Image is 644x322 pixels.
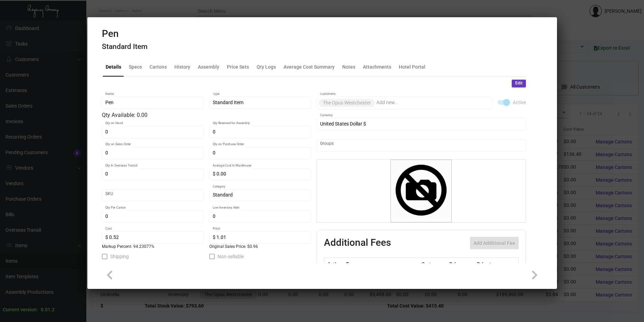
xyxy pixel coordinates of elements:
[319,99,375,107] mat-chip: The Opus Westchester
[399,63,425,71] div: Hotel Portal
[512,80,526,87] button: Edit
[102,42,147,51] h4: Standard Item
[227,63,249,71] div: Price Sets
[129,63,142,71] div: Specs
[324,237,391,249] h2: Additional Fees
[473,240,515,246] span: Add Additional Fee
[257,63,276,71] div: Qty Logs
[513,98,526,107] span: Active
[324,258,344,270] th: Active
[342,63,355,71] div: Notes
[344,258,420,270] th: Type
[150,63,167,71] div: Cartons
[106,63,121,71] div: Details
[41,306,55,313] div: 0.51.2
[102,28,147,40] h2: Pen
[470,237,519,249] button: Add Additional Fee
[320,143,522,148] input: Add new..
[420,258,447,270] th: Cost
[198,63,219,71] div: Assembly
[363,63,391,71] div: Attachments
[283,63,335,71] div: Average Cost Summary
[110,252,129,261] span: Shipping
[174,63,190,71] div: History
[376,100,488,105] input: Add new..
[3,306,38,313] div: Current version:
[475,258,510,270] th: Price type
[102,111,311,119] div: Qty Available: 0.00
[218,252,244,261] span: Non-sellable
[448,258,475,270] th: Price
[515,80,522,86] span: Edit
